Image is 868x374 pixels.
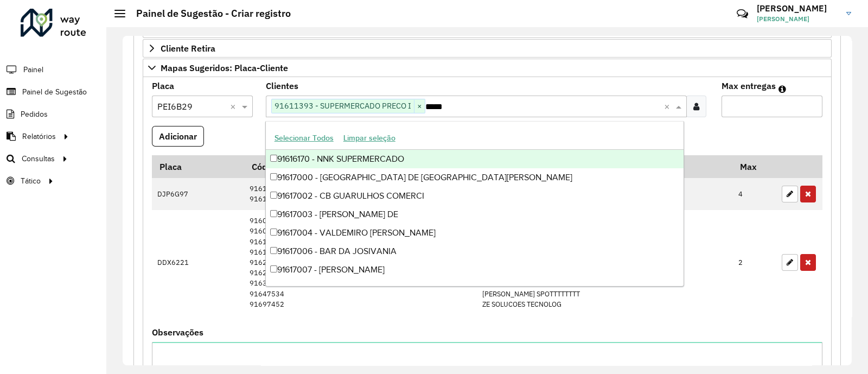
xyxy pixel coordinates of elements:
button: Limpar seleção [339,130,400,147]
h2: Painel de Sugestão - Criar registro [125,8,291,20]
span: Pedidos [21,109,48,120]
td: 2 [733,210,776,315]
span: Consultas [22,153,55,164]
div: 91617002 - CB GUARULHOS COMERCI [266,187,684,205]
h3: [PERSON_NAME] [757,3,838,14]
span: Tático [21,175,41,187]
td: DJP6G97 [152,178,244,210]
label: Clientes [266,79,298,92]
div: 91617007 - [PERSON_NAME] [266,261,684,279]
div: 91617009 - M R LACERDA COMERCIO [266,279,684,297]
label: Max entregas [722,79,776,92]
div: 91617004 - VALDEMIRO [PERSON_NAME] [266,224,684,242]
a: Mapas Sugeridos: Placa-Cliente [143,59,832,77]
td: 4 [733,178,776,210]
div: 91617003 - [PERSON_NAME] DE [266,205,684,224]
span: Painel de Sugestão [22,86,87,98]
span: [PERSON_NAME] [757,14,838,24]
button: Selecionar Todos [270,130,339,147]
span: Mapas Sugeridos: Placa-Cliente [161,64,288,72]
th: Placa [152,155,244,178]
span: Clear all [664,100,673,113]
td: 91613561 91618183 [244,178,477,210]
button: Adicionar [152,126,204,147]
span: Cliente Retira [161,44,215,53]
td: 91600297 91602641 91615745 91616102 91620375 91623608 91639391 91647534 91697452 [244,210,477,315]
th: Código Cliente [244,155,477,178]
div: 91617000 - [GEOGRAPHIC_DATA] DE [GEOGRAPHIC_DATA][PERSON_NAME] [266,168,684,187]
label: Observações [152,326,203,339]
a: Contato Rápido [731,2,754,26]
th: Max [733,155,776,178]
span: Painel [23,64,43,75]
em: Máximo de clientes que serão colocados na mesma rota com os clientes informados [778,85,786,93]
div: 91616170 - NNK SUPERMERCADO [266,150,684,168]
td: DDX6221 [152,210,244,315]
label: Placa [152,79,174,92]
a: Cliente Retira [143,39,832,58]
div: 91617006 - BAR DA JOSIVANIA [266,242,684,261]
span: Clear all [230,100,239,113]
span: 91611393 - SUPERMERCADO PRECO I [272,99,414,112]
span: × [414,100,425,113]
span: Relatórios [22,131,56,142]
ng-dropdown-panel: Options list [265,121,685,287]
